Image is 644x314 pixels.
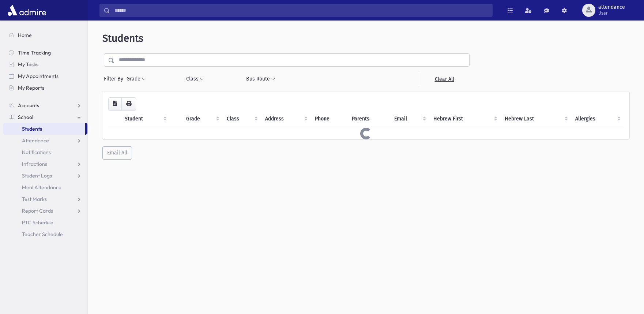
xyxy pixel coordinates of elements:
[18,49,51,56] span: Time Tracking
[3,205,87,217] a: Report Cards
[3,228,87,240] a: Teacher Schedule
[390,111,429,127] th: Email
[261,111,310,127] th: Address
[3,146,87,158] a: Notifications
[102,32,143,44] span: Students
[3,158,87,170] a: Infractions
[186,72,204,86] button: Class
[182,111,222,127] th: Grade
[598,4,625,10] span: attendance
[18,114,33,120] span: School
[22,149,51,156] span: Notifications
[3,135,87,146] a: Attendance
[3,123,85,135] a: Students
[22,184,61,191] span: Meal Attendance
[102,146,132,160] button: Email All
[246,72,275,86] button: Bus Route
[22,208,53,214] span: Report Cards
[108,97,122,111] button: CSV
[22,137,49,144] span: Attendance
[3,100,87,111] a: Accounts
[22,231,63,238] span: Teacher Schedule
[121,97,136,111] button: Print
[18,32,32,38] span: Home
[3,193,87,205] a: Test Marks
[3,70,87,82] a: My Appointments
[3,47,87,59] a: Time Tracking
[3,111,87,123] a: School
[3,217,87,228] a: PTC Schedule
[3,82,87,94] a: My Reports
[22,126,42,132] span: Students
[22,196,47,202] span: Test Marks
[222,111,261,127] th: Class
[310,111,347,127] th: Phone
[429,111,500,127] th: Hebrew First
[347,111,390,127] th: Parents
[571,111,624,127] th: Allergies
[110,4,492,17] input: Search
[3,59,87,70] a: My Tasks
[22,219,53,226] span: PTC Schedule
[18,102,39,109] span: Accounts
[598,10,625,16] span: User
[18,85,44,91] span: My Reports
[3,170,87,182] a: Student Logs
[120,111,169,127] th: Student
[500,111,571,127] th: Hebrew Last
[104,75,126,83] span: Filter By
[419,72,470,86] a: Clear All
[22,161,47,167] span: Infractions
[126,72,146,86] button: Grade
[6,3,48,18] img: AdmirePro
[18,73,59,79] span: My Appointments
[3,182,87,193] a: Meal Attendance
[22,172,52,179] span: Student Logs
[18,61,38,68] span: My Tasks
[3,29,87,41] a: Home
